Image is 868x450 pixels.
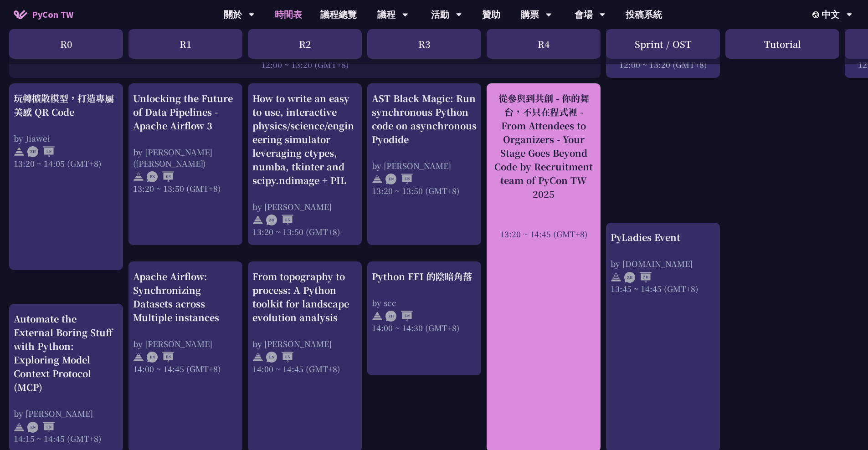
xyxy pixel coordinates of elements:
[133,270,238,324] div: Apache Airflow: Synchronizing Datasets across Multiple instances
[252,338,357,349] div: by [PERSON_NAME]
[147,171,174,182] img: ENEN.5a408d1.svg
[14,408,118,419] div: by [PERSON_NAME]
[611,283,715,294] div: 13:45 ~ 14:45 (GMT+8)
[32,8,73,21] span: PyCon TW
[147,352,174,363] img: ENEN.5a408d1.svg
[252,215,263,225] img: svg+xml;base64,PHN2ZyB4bWxucz0iaHR0cDovL3d3dy53My5vcmcvMjAwMC9zdmciIHdpZHRoPSIyNCIgaGVpZ2h0PSIyNC...
[14,92,118,119] div: 玩轉擴散模型，打造專屬美感 QR Code
[252,270,357,324] div: From topography to process: A Python toolkit for landscape evolution analysis
[14,92,118,169] a: 玩轉擴散模型，打造專屬美感 QR Code by Jiawei 13:20 ~ 14:05 (GMT+8)
[133,363,238,374] div: 14:00 ~ 14:45 (GMT+8)
[372,297,477,308] div: by scc
[372,174,383,184] img: svg+xml;base64,PHN2ZyB4bWxucz0iaHR0cDovL3d3dy53My5vcmcvMjAwMC9zdmciIHdpZHRoPSIyNCIgaGVpZ2h0PSIyNC...
[133,146,238,169] div: by [PERSON_NAME] ([PERSON_NAME])
[611,230,715,244] div: PyLadies Event
[14,433,118,444] div: 14:15 ~ 14:45 (GMT+8)
[372,160,477,171] div: by [PERSON_NAME]
[27,146,55,157] img: ZHEN.371966e.svg
[487,29,601,59] div: R4
[14,158,118,169] div: 13:20 ~ 14:05 (GMT+8)
[611,272,621,283] img: svg+xml;base64,PHN2ZyB4bWxucz0iaHR0cDovL3d3dy53My5vcmcvMjAwMC9zdmciIHdpZHRoPSIyNCIgaGVpZ2h0PSIyNC...
[252,270,357,374] a: From topography to process: A Python toolkit for landscape evolution analysis by [PERSON_NAME] 14...
[252,92,357,237] a: How to write an easy to use, interactive physics/science/engineering simulator leveraging ctypes,...
[372,92,477,196] a: AST Black Magic: Run synchronous Python code on asynchronous Pyodide by [PERSON_NAME] 13:20 ~ 13:...
[133,352,144,363] img: svg+xml;base64,PHN2ZyB4bWxucz0iaHR0cDovL3d3dy53My5vcmcvMjAwMC9zdmciIHdpZHRoPSIyNCIgaGVpZ2h0PSIyNC...
[128,29,242,59] div: R1
[372,92,477,146] div: AST Black Magic: Run synchronous Python code on asynchronous Pyodide
[248,29,362,59] div: R2
[812,11,822,18] img: Locale Icon
[9,29,123,59] div: R0
[133,92,238,133] div: Unlocking the Future of Data Pipelines - Apache Airflow 3
[133,270,238,374] a: Apache Airflow: Synchronizing Datasets across Multiple instances by [PERSON_NAME] 14:00 ~ 14:45 (...
[14,10,27,19] img: Home icon of PyCon TW 2025
[606,29,720,59] div: Sprint / OST
[385,311,413,322] img: ZHEN.371966e.svg
[14,146,25,157] img: svg+xml;base64,PHN2ZyB4bWxucz0iaHR0cDovL3d3dy53My5vcmcvMjAwMC9zdmciIHdpZHRoPSIyNCIgaGVpZ2h0PSIyNC...
[252,352,263,363] img: svg+xml;base64,PHN2ZyB4bWxucz0iaHR0cDovL3d3dy53My5vcmcvMjAwMC9zdmciIHdpZHRoPSIyNCIgaGVpZ2h0PSIyNC...
[611,59,715,70] div: 12:00 ~ 13:20 (GMT+8)
[252,226,357,237] div: 13:20 ~ 13:50 (GMT+8)
[14,133,118,144] div: by Jiawei
[367,29,481,59] div: R3
[266,352,293,363] img: ENEN.5a408d1.svg
[372,322,477,333] div: 14:00 ~ 14:30 (GMT+8)
[372,311,383,322] img: svg+xml;base64,PHN2ZyB4bWxucz0iaHR0cDovL3d3dy53My5vcmcvMjAwMC9zdmciIHdpZHRoPSIyNCIgaGVpZ2h0PSIyNC...
[611,230,715,294] a: PyLadies Event by [DOMAIN_NAME] 13:45 ~ 14:45 (GMT+8)
[5,3,82,26] a: PyCon TW
[725,29,839,59] div: Tutorial
[14,59,596,70] div: 12:00 ~ 13:20 (GMT+8)
[611,258,715,269] div: by [DOMAIN_NAME]
[252,201,357,212] div: by [PERSON_NAME]
[372,270,477,283] div: Python FFI 的陰暗角落
[385,174,413,184] img: ENEN.5a408d1.svg
[252,92,357,187] div: How to write an easy to use, interactive physics/science/engineering simulator leveraging ctypes,...
[133,92,238,194] a: Unlocking the Future of Data Pipelines - Apache Airflow 3 by [PERSON_NAME] ([PERSON_NAME]) 13:20 ...
[14,422,25,433] img: svg+xml;base64,PHN2ZyB4bWxucz0iaHR0cDovL3d3dy53My5vcmcvMjAwMC9zdmciIHdpZHRoPSIyNCIgaGVpZ2h0PSIyNC...
[133,183,238,194] div: 13:20 ~ 13:50 (GMT+8)
[27,422,55,433] img: ENEN.5a408d1.svg
[372,270,477,333] a: Python FFI 的陰暗角落 by scc 14:00 ~ 14:30 (GMT+8)
[372,185,477,196] div: 13:20 ~ 13:50 (GMT+8)
[491,228,596,240] div: 13:20 ~ 14:45 (GMT+8)
[133,338,238,349] div: by [PERSON_NAME]
[624,272,652,283] img: ZHZH.38617ef.svg
[266,215,293,225] img: ZHEN.371966e.svg
[14,312,118,444] a: Automate the External Boring Stuff with Python: Exploring Model Context Protocol (MCP) by [PERSON...
[133,171,144,182] img: svg+xml;base64,PHN2ZyB4bWxucz0iaHR0cDovL3d3dy53My5vcmcvMjAwMC9zdmciIHdpZHRoPSIyNCIgaGVpZ2h0PSIyNC...
[491,92,596,201] div: 從參與到共創 - 你的舞台，不只在程式裡 - From Attendees to Organizers - Your Stage Goes Beyond Code by Recruitment ...
[14,312,118,394] div: Automate the External Boring Stuff with Python: Exploring Model Context Protocol (MCP)
[252,363,357,374] div: 14:00 ~ 14:45 (GMT+8)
